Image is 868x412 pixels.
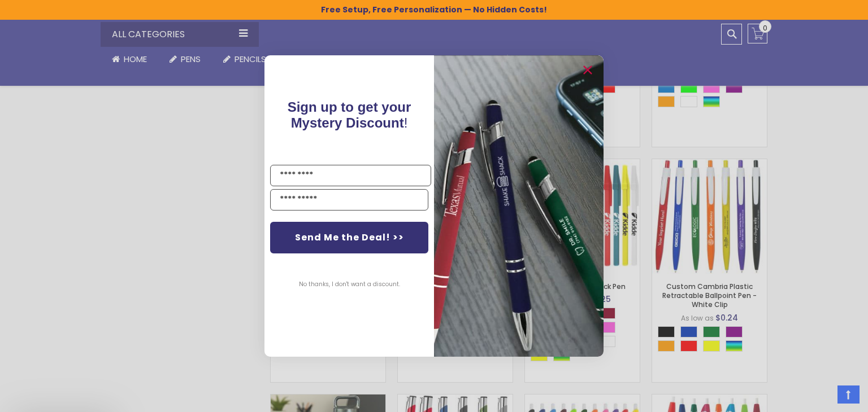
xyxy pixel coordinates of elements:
button: No thanks, I don't want a discount. [293,270,406,299]
span: ! [288,99,411,130]
button: Close dialog [579,61,597,79]
span: Sign up to get your Mystery Discount [288,99,411,130]
button: Send Me the Deal! >> [270,222,428,253]
img: pop-up-image [434,55,604,356]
